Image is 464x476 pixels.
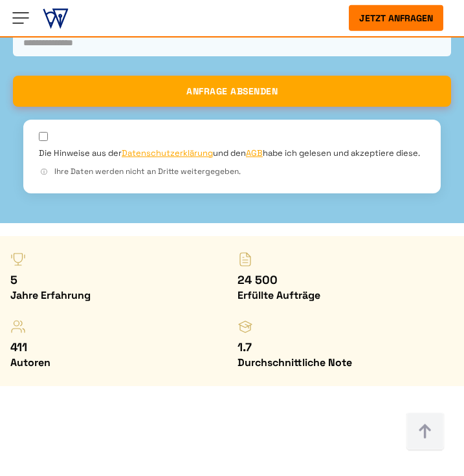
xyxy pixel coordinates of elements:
[406,413,445,451] img: button top
[238,272,449,288] strong: 24 500
[238,319,253,334] img: Durchschnittliche Note
[10,340,222,355] strong: 411
[10,288,222,303] span: Jahre Erfahrung
[238,355,449,371] span: Durchschnittliche Note
[10,355,222,371] span: Autoren
[246,147,263,158] a: AGB
[10,272,222,288] strong: 5
[10,8,31,28] img: Menu open
[238,288,449,303] span: Erfüllte Aufträge
[122,147,213,158] a: Datenschutzerklärung
[238,340,449,355] strong: 1.7
[349,5,443,31] button: Jetzt anfragen
[39,167,49,177] span: ⓘ
[43,5,69,31] img: ghostwriter-österreich
[10,319,26,334] img: Autoren
[39,166,425,178] div: Ihre Daten werden nicht an Dritte weitergegeben.
[39,147,420,159] label: Die Hinweise aus der und den habe ich gelesen und akzeptiere diese.
[10,252,26,267] img: Jahre Erfahrung
[238,252,253,267] img: Erfüllte Aufträge
[13,76,451,107] button: ANFRAGE ABSENDEN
